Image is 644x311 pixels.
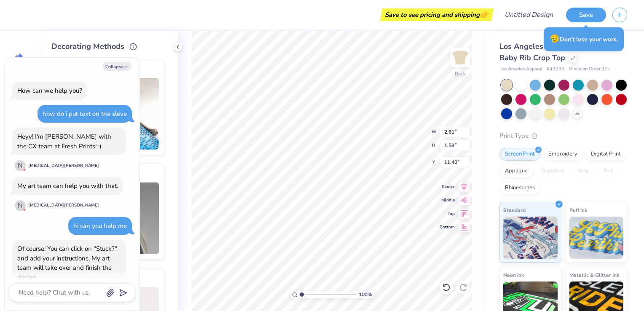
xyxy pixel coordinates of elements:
[547,66,564,73] span: # 43035
[543,148,583,161] div: Embroidery
[455,70,466,78] div: Back
[499,131,627,141] div: Print Type
[569,271,619,279] span: Metallic & Glitter Ink
[17,132,111,150] div: Heyy! I'm [PERSON_NAME] with the CX team at Fresh Prints! :)
[566,8,606,22] button: Save
[499,41,616,63] span: Los Angeles Apparel Cap Sleeve Baby Rib Crop Top
[382,8,491,21] div: Save to see pricing and shipping
[503,217,558,259] img: Standard
[569,217,624,259] img: Puff Ink
[503,271,524,279] span: Neon Ink
[598,165,618,177] div: Foil
[452,49,469,66] img: Back
[569,66,611,73] span: Minimum Order: 12 +
[17,86,82,95] div: How can we help you?
[499,66,542,73] span: Los Angeles Apparel
[440,184,455,190] span: Center
[499,165,533,177] div: Applique
[17,244,117,282] div: Of course! You can click on "Stuck?" and add your instructions. My art team will take over and fi...
[73,222,127,230] div: hi can you help me
[28,202,99,209] div: [MEDICAL_DATA][PERSON_NAME]
[15,160,26,171] div: N
[440,224,455,230] span: Bottom
[480,9,489,19] span: 👉
[440,197,455,203] span: Middle
[569,206,587,214] span: Puff Ink
[536,165,569,177] div: Transfers
[585,148,626,161] div: Digital Print
[51,41,164,52] div: Decorating Methods
[359,291,372,298] span: 100 %
[503,206,526,214] span: Standard
[440,211,455,217] span: Top
[550,33,560,44] span: 😥
[17,182,118,190] div: My art team can help you with that.
[499,148,540,161] div: Screen Print
[15,200,26,211] div: N
[28,163,99,169] div: [MEDICAL_DATA][PERSON_NAME]
[498,6,560,23] input: Untitled Design
[43,110,127,118] div: how do i put text on the sleve
[499,182,540,194] div: Rhinestones
[544,27,624,51] div: Don’t lose your work.
[103,62,131,71] button: Collapse
[572,165,596,177] div: Vinyl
